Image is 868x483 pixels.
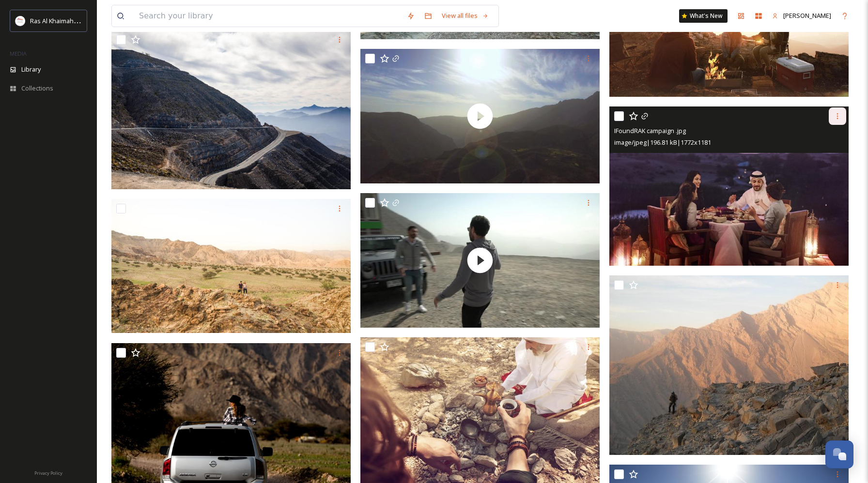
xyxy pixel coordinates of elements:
[30,16,167,25] span: Ras Al Khaimah Tourism Development Authority
[34,467,62,478] a: Privacy Policy
[360,193,600,328] img: thumbnail
[783,11,831,20] span: [PERSON_NAME]
[825,440,853,468] button: Open Chat
[609,275,849,455] img: Jebel Jais .jpg
[21,84,53,93] span: Collections
[21,65,41,74] span: Library
[34,470,62,476] span: Privacy Policy
[15,16,25,26] img: Logo_RAKTDA_RGB-01.png
[614,126,686,135] span: IFoundRAK campaign .jpg
[609,106,849,266] img: IFoundRAK campaign .jpg
[134,5,402,27] input: Search your library
[767,6,836,25] a: [PERSON_NAME]
[111,30,351,190] img: Torro Verde longest zip-line in the world .jpg
[614,138,711,147] span: image/jpeg | 196.81 kB | 1772 x 1181
[437,6,494,25] a: View all files
[360,49,600,183] img: thumbnail
[679,9,728,23] a: What's New
[10,50,27,57] span: MEDIA
[111,199,351,333] img: couple at the wadi & mountain .jpg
